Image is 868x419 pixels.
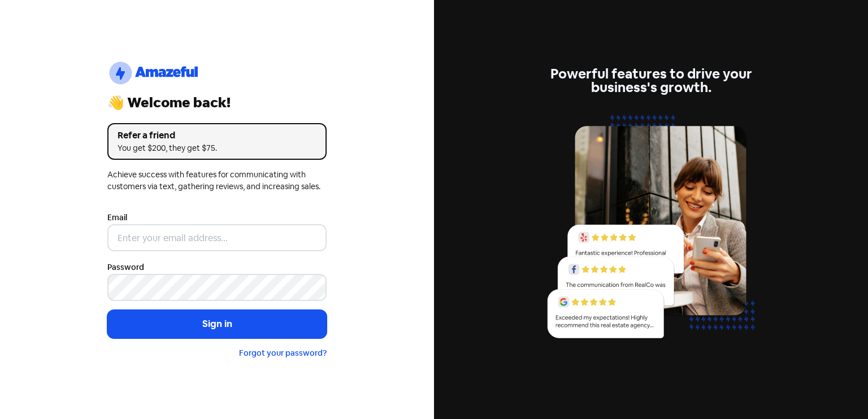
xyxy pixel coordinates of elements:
[107,261,144,273] label: Password
[541,67,761,94] div: Powerful features to drive your business's growth.
[107,310,327,338] button: Sign in
[541,108,761,351] img: reviews
[107,212,127,224] label: Email
[118,142,316,154] div: You get $200, they get $75.
[107,224,327,251] input: Enter your email address...
[107,96,327,110] div: 👋 Welcome back!
[239,348,327,358] a: Forgot your password?
[107,169,327,193] div: Achieve success with features for communicating with customers via text, gathering reviews, and i...
[118,129,316,142] div: Refer a friend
